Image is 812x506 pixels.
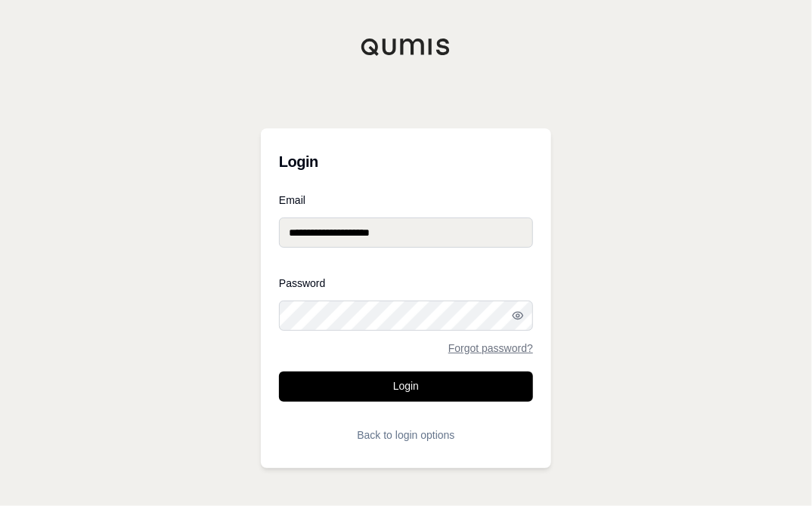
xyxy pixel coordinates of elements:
[279,372,533,402] button: Login
[448,343,533,353] a: Forgot password?
[279,147,533,177] h3: Login
[361,38,451,56] img: Qumis
[279,420,533,450] button: Back to login options
[279,278,533,288] label: Password
[279,195,533,205] label: Email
